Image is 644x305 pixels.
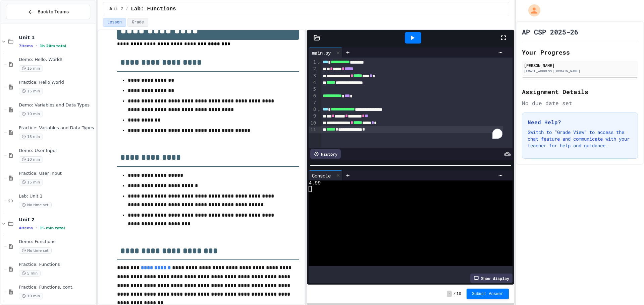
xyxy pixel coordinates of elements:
[19,148,94,154] span: Demo: User Input
[19,285,94,290] span: Practice: Functions, cont.
[103,18,126,27] button: Lesson
[453,291,455,297] span: /
[19,217,94,223] span: Unit 2
[472,291,503,297] span: Submit Answer
[528,129,632,149] p: Switch to "Grade View" to access the chat feature and communicate with your teacher for help and ...
[19,179,43,185] span: 15 min
[127,18,148,27] button: Grade
[19,65,43,72] span: 15 min
[19,44,33,48] span: 7 items
[309,99,317,106] div: 7
[467,289,509,299] button: Submit Answer
[309,106,317,113] div: 8
[19,171,94,176] span: Practice: User Input
[524,69,636,74] div: [EMAIL_ADDRESS][DOMAIN_NAME]
[19,111,43,117] span: 10 min
[38,8,69,15] span: Back to Teams
[528,118,632,126] h3: Need Help?
[19,270,41,277] span: 5 min
[19,57,94,63] span: Demo: Hello, World!
[36,225,37,231] span: •
[19,88,43,94] span: 15 min
[19,293,43,299] span: 10 min
[309,93,317,99] div: 6
[131,5,176,13] span: Lab: Functions
[309,172,334,179] div: Console
[126,6,128,12] span: /
[522,48,638,57] h2: Your Progress
[309,180,321,186] span: 4.99
[309,86,317,93] div: 5
[309,66,317,72] div: 2
[19,226,33,230] span: 4 items
[521,3,542,18] div: My Account
[19,202,52,208] span: No time set
[109,6,123,12] span: Unit 2
[19,34,94,41] span: Unit 1
[470,274,513,283] div: Show display
[309,127,317,133] div: 11
[309,170,342,180] div: Console
[522,99,638,107] div: No due date set
[19,134,43,140] span: 15 min
[19,194,94,199] span: Lab: Unit 1
[19,125,94,131] span: Practice: Variables and Data Types
[317,106,320,112] span: Fold line
[19,239,94,245] span: Demo: Functions
[309,48,342,58] div: main.py
[309,113,317,120] div: 9
[309,49,334,56] div: main.py
[310,149,341,159] div: History
[19,262,94,268] span: Practice: Functions
[40,226,65,230] span: 15 min total
[19,102,94,108] span: Demo: Variables and Data Types
[309,73,317,79] div: 3
[19,156,43,163] span: 10 min
[36,43,37,49] span: •
[40,44,66,48] span: 1h 20m total
[524,62,636,68] div: [PERSON_NAME]
[447,291,452,297] span: -
[19,247,52,254] span: No time set
[19,80,94,85] span: Practice: Hello World
[522,87,638,96] h2: Assignment Details
[309,120,317,127] div: 10
[457,291,461,297] span: 10
[309,79,317,86] div: 4
[309,59,317,66] div: 1
[321,58,513,148] div: To enrich screen reader interactions, please activate Accessibility in Grammarly extension settings
[522,27,578,36] h1: AP CSP 2025-26
[317,59,320,65] span: Fold line
[6,5,90,19] button: Back to Teams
